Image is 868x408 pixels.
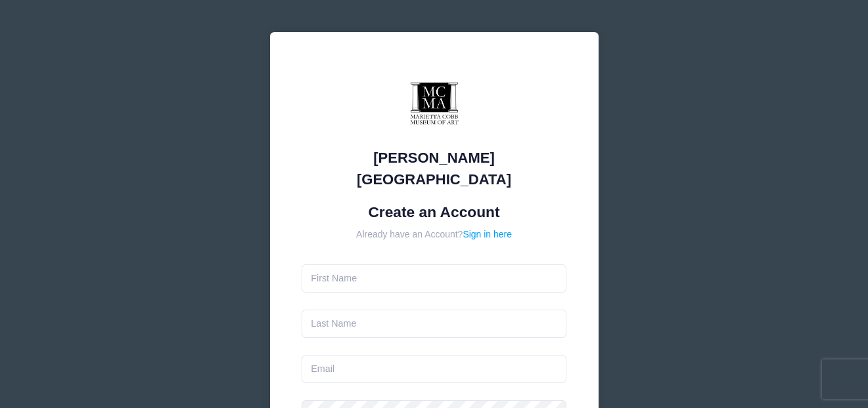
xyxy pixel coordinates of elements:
[302,147,566,190] div: [PERSON_NAME][GEOGRAPHIC_DATA]
[302,355,566,383] input: Email
[302,310,566,338] input: Last Name
[463,229,512,239] a: Sign in here
[302,264,566,293] input: First Name
[395,64,474,143] img: Marietta Cobb Museum of Art
[302,203,566,221] h1: Create an Account
[302,228,566,241] div: Already have an Account?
